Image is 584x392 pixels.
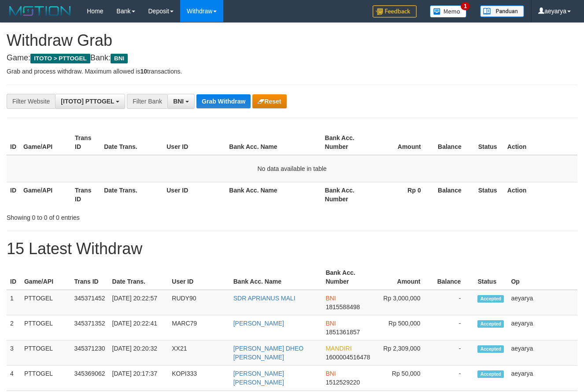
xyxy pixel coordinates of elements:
[230,265,322,290] th: Bank Acc. Name
[21,340,70,366] td: PTTOGEL
[7,315,21,340] td: 2
[7,366,21,391] td: 4
[373,182,434,207] th: Rp 0
[70,265,108,290] th: Trans ID
[127,94,167,109] div: Filter Bank
[173,98,184,105] span: BNI
[196,94,251,108] button: Grab Withdraw
[374,340,434,366] td: Rp 2,309,000
[109,315,169,340] td: [DATE] 20:22:41
[430,5,467,18] img: Button%20Memo.svg
[325,370,336,377] span: BNI
[109,265,169,290] th: Date Trans.
[168,340,229,366] td: XX21
[70,340,108,366] td: 345371230
[7,182,20,207] th: ID
[374,315,434,340] td: Rp 500,000
[225,182,321,207] th: Bank Acc. Name
[480,5,524,17] img: panduan.png
[325,295,336,302] span: BNI
[434,130,475,155] th: Balance
[61,98,114,105] span: [ITOTO] PTTOGEL
[433,315,474,340] td: -
[55,94,125,109] button: [ITOTO] PTTOGEL
[507,366,577,391] td: aeyarya
[7,67,577,76] p: Grab and process withdraw. Maximum allowed is transactions.
[233,345,303,361] a: [PERSON_NAME] DHEO [PERSON_NAME]
[7,130,20,155] th: ID
[374,265,434,290] th: Amount
[507,315,577,340] td: aeyarya
[7,94,55,109] div: Filter Website
[374,290,434,315] td: Rp 3,000,000
[233,295,296,302] a: SDR APRIANUS MALI
[109,366,169,391] td: [DATE] 20:17:37
[163,182,225,207] th: User ID
[504,182,577,207] th: Action
[71,130,100,155] th: Trans ID
[7,340,21,366] td: 3
[477,295,504,303] span: Accepted
[373,5,417,18] img: Feedback.jpg
[168,366,229,391] td: KOPI333
[163,130,225,155] th: User ID
[433,366,474,391] td: -
[374,366,434,391] td: Rp 50,000
[168,315,229,340] td: MARC79
[21,315,70,340] td: PTTOGEL
[233,320,284,327] a: [PERSON_NAME]
[7,54,577,63] h4: Game: Bank:
[7,4,74,18] img: MOTION_logo.png
[70,366,108,391] td: 345369062
[322,265,373,290] th: Bank Acc. Number
[434,182,475,207] th: Balance
[109,340,169,366] td: [DATE] 20:20:32
[7,210,237,222] div: Showing 0 to 0 of 0 entries
[233,370,284,386] a: [PERSON_NAME] [PERSON_NAME]
[507,290,577,315] td: aeyarya
[7,265,21,290] th: ID
[21,290,70,315] td: PTTOGEL
[70,290,108,315] td: 345371452
[461,2,470,10] span: 1
[100,130,163,155] th: Date Trans.
[477,345,504,353] span: Accepted
[507,340,577,366] td: aeyarya
[100,182,163,207] th: Date Trans.
[322,130,373,155] th: Bank Acc. Number
[7,32,577,49] h1: Withdraw Grab
[20,130,71,155] th: Game/API
[109,290,169,315] td: [DATE] 20:22:57
[477,320,504,328] span: Accepted
[21,366,70,391] td: PTTOGEL
[70,315,108,340] td: 345371352
[504,130,577,155] th: Action
[71,182,100,207] th: Trans ID
[507,265,577,290] th: Op
[252,94,286,108] button: Reset
[325,354,370,361] span: Copy 1600004516478 to clipboard
[7,155,577,182] td: No data available in table
[7,290,21,315] td: 1
[433,265,474,290] th: Balance
[325,303,360,311] span: Copy 1815588498 to clipboard
[30,54,90,63] span: ITOTO > PTTOGEL
[325,345,351,352] span: MANDIRI
[20,182,71,207] th: Game/API
[325,379,360,386] span: Copy 1512529220 to clipboard
[168,265,229,290] th: User ID
[225,130,321,155] th: Bank Acc. Name
[140,68,147,75] strong: 10
[433,340,474,366] td: -
[433,290,474,315] td: -
[477,370,504,378] span: Accepted
[474,265,507,290] th: Status
[325,329,360,336] span: Copy 1851361857 to clipboard
[322,182,373,207] th: Bank Acc. Number
[111,54,128,63] span: BNI
[325,320,336,327] span: BNI
[21,265,70,290] th: Game/API
[373,130,434,155] th: Amount
[475,182,504,207] th: Status
[475,130,504,155] th: Status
